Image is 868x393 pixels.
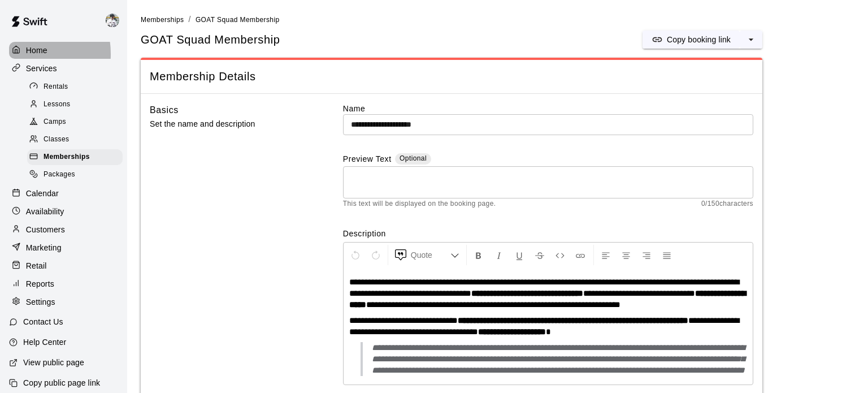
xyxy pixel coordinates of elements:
[26,260,47,271] p: Retail
[617,245,636,265] button: Center Align
[9,239,118,256] a: Marketing
[9,257,118,274] a: Retail
[141,15,184,24] a: Memberships
[9,42,118,59] a: Home
[27,167,123,183] div: Packages
[141,16,184,24] span: Memberships
[343,103,753,114] label: Name
[141,14,854,26] nav: breadcrumb
[103,9,127,32] div: Justin Dunning
[44,99,71,110] span: Lessons
[366,245,385,265] button: Redo
[23,357,84,368] p: View public page
[44,116,66,128] span: Camps
[390,245,464,265] button: Formatting Options
[571,245,590,265] button: Insert Link
[27,78,127,96] a: Rentals
[150,103,179,118] h6: Basics
[27,79,123,95] div: Rentals
[343,198,496,210] span: This text will be displayed on the booking page.
[27,149,123,165] div: Memberships
[26,188,59,199] p: Calendar
[27,114,127,131] a: Camps
[489,245,509,265] button: Format Italics
[411,249,450,261] span: Quote
[27,166,127,184] a: Packages
[346,245,365,265] button: Undo
[9,60,118,77] a: Services
[9,293,118,310] a: Settings
[27,114,123,130] div: Camps
[44,152,90,163] span: Memberships
[106,14,119,27] img: Justin Dunning
[343,228,753,239] label: Description
[596,245,615,265] button: Left Align
[27,97,123,113] div: Lessons
[23,316,63,327] p: Contact Us
[27,149,127,166] a: Memberships
[740,31,762,49] button: select merge strategy
[196,16,280,24] span: GOAT Squad Membership
[343,153,392,166] label: Preview Text
[26,242,62,253] p: Marketing
[637,245,656,265] button: Right Align
[701,198,753,210] span: 0 / 150 characters
[9,221,118,238] a: Customers
[667,34,731,45] p: Copy booking link
[26,206,64,217] p: Availability
[657,245,676,265] button: Justify Align
[188,14,190,25] li: /
[44,134,69,145] span: Classes
[469,245,488,265] button: Format Bold
[26,63,57,74] p: Services
[141,32,280,47] span: GOAT Squad Membership
[26,296,55,308] p: Settings
[400,154,427,162] span: Optional
[27,131,127,149] a: Classes
[9,203,118,220] a: Availability
[23,336,66,348] p: Help Center
[150,69,753,84] span: Membership Details
[510,245,529,265] button: Format Underline
[9,185,118,202] a: Calendar
[44,81,68,93] span: Rentals
[643,31,762,49] div: split button
[26,45,47,56] p: Home
[23,377,100,388] p: Copy public page link
[150,117,307,131] p: Set the name and description
[26,278,54,290] p: Reports
[26,224,65,235] p: Customers
[550,245,570,265] button: Insert Code
[44,169,75,180] span: Packages
[27,132,123,148] div: Classes
[530,245,549,265] button: Format Strikethrough
[27,96,127,113] a: Lessons
[9,275,118,292] a: Reports
[643,31,740,49] button: Copy booking link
